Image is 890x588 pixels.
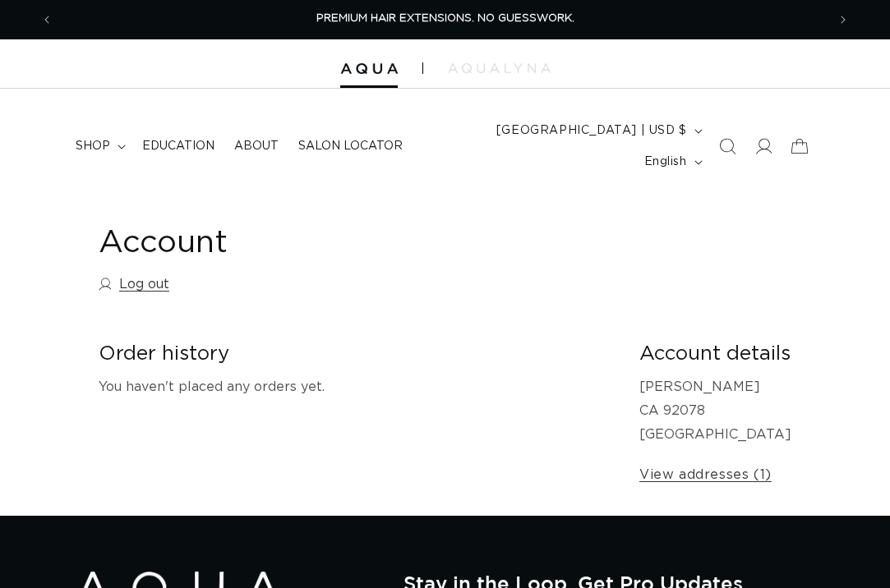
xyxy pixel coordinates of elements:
h2: Account details [639,342,791,367]
p: You haven't placed any orders yet. [99,375,613,399]
h2: Order history [99,342,613,367]
button: Previous announcement [29,4,65,35]
span: English [644,154,687,171]
a: Log out [99,273,169,296]
a: About [224,129,288,163]
span: shop [76,139,110,154]
button: Next announcement [825,4,861,35]
span: Salon Locator [298,139,403,154]
span: About [234,139,279,154]
span: PREMIUM HAIR EXTENSIONS. NO GUESSWORK. [316,13,574,24]
a: View addresses (1) [639,463,772,487]
h1: Account [99,223,791,264]
img: aqualyna.com [448,63,551,73]
summary: Search [709,128,745,164]
img: Aqua Hair Extensions [340,63,398,75]
span: Education [142,139,214,154]
summary: shop [66,129,132,163]
button: [GEOGRAPHIC_DATA] | USD $ [487,115,709,146]
p: [PERSON_NAME] CA 92078 [GEOGRAPHIC_DATA] [639,375,791,446]
a: Salon Locator [288,129,413,163]
button: English [634,146,709,177]
a: Education [132,129,224,163]
span: [GEOGRAPHIC_DATA] | USD $ [496,122,687,140]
